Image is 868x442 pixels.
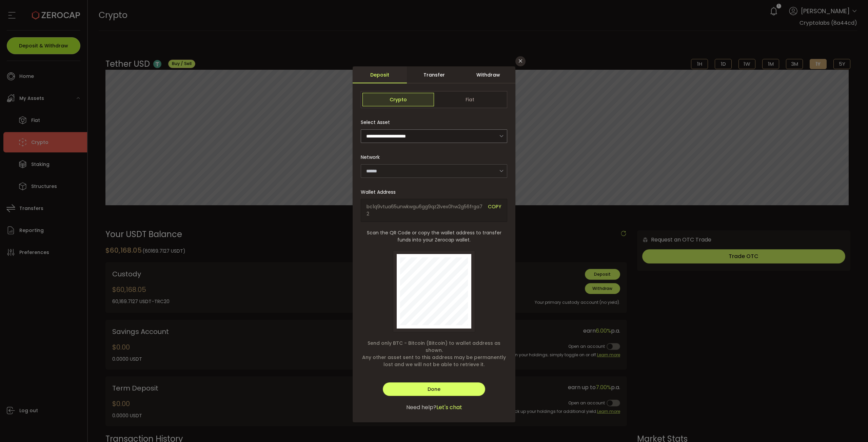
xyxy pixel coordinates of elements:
span: Scan the QR Code or copy the wallet address to transfer funds into your Zerocap wallet. [361,229,507,244]
div: Withdraw [461,66,515,83]
div: Transfer [407,66,461,83]
span: Done [428,386,440,393]
button: Close [515,56,526,66]
span: Let's chat [436,403,462,412]
span: Any other asset sent to this address may be permanently lost and we will not be able to retrieve it. [361,354,507,368]
span: Need help? [406,403,436,412]
span: bc1q9vtua65unwkwgu6gg9qz2lvex0hw2g56frga72 [367,203,483,217]
label: Select Asset [361,119,394,126]
span: Send only BTC - Bitcoin (Bitcoin) to wallet address as shown. [361,340,507,354]
button: Done [383,382,485,396]
div: Deposit [353,66,407,83]
label: Wallet Address [361,189,400,195]
iframe: Chat Widget [834,409,868,442]
span: Fiat [434,93,506,106]
div: dialog [353,66,515,422]
span: Crypto [362,93,434,106]
span: COPY [488,203,501,217]
label: Network [361,154,384,161]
